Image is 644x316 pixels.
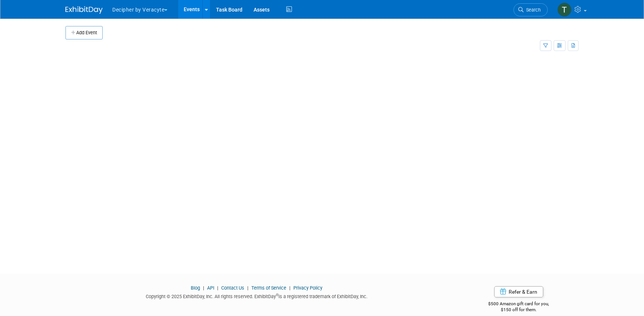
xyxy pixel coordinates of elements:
[293,285,322,291] a: Privacy Policy
[287,285,292,291] span: |
[276,293,278,297] sup: ®
[251,285,286,291] a: Terms of Service
[215,285,220,291] span: |
[557,3,571,17] img: Tony Alvarado
[459,296,579,313] div: $500 Amazon gift card for you,
[221,285,244,291] a: Contact Us
[191,285,200,291] a: Blog
[65,291,448,300] div: Copyright © 2025 ExhibitDay, Inc. All rights reserved. ExhibitDay is a registered trademark of Ex...
[513,3,548,16] a: Search
[459,307,579,313] div: $150 off for them.
[494,286,543,297] a: Refer & Earn
[245,285,250,291] span: |
[207,285,214,291] a: API
[65,26,103,39] button: Add Event
[65,6,103,14] img: ExhibitDay
[524,7,541,13] span: Search
[201,285,206,291] span: |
